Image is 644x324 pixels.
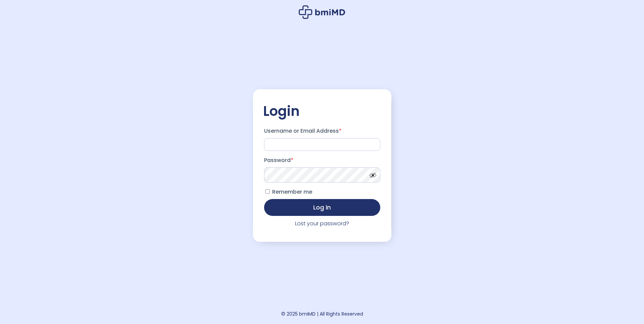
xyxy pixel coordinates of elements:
[263,103,381,120] h2: Login
[281,309,363,319] div: © 2025 bmiMD | All Rights Reserved
[264,155,380,166] label: Password
[295,220,349,227] a: Lost your password?
[264,199,380,216] button: Log in
[272,188,312,196] span: Remember me
[264,126,380,136] label: Username or Email Address
[265,189,270,194] input: Remember me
